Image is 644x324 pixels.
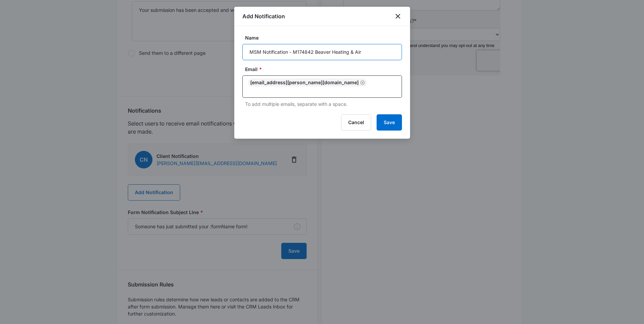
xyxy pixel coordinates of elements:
[360,80,365,85] button: Remove
[242,12,285,20] h1: Add Notification
[245,100,402,108] p: To add multiple emails, separate with a space.
[394,12,402,20] button: close
[248,78,367,87] div: [EMAIL_ADDRESS][PERSON_NAME][DOMAIN_NAME]
[4,201,21,206] span: Submit
[341,114,371,131] button: Cancel
[134,193,220,214] iframe: reCAPTCHA
[377,114,402,131] button: Save
[245,66,405,73] label: Email
[245,34,405,41] label: Name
